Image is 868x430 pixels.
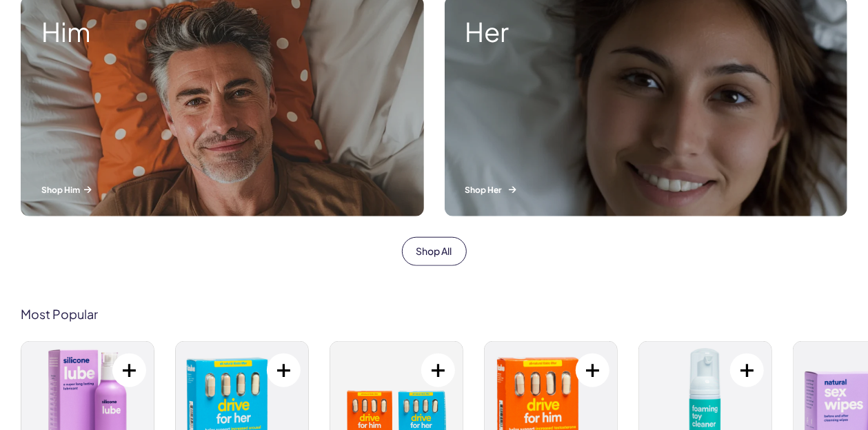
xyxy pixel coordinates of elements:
strong: Him [41,17,403,46]
strong: Her [465,17,827,46]
p: Shop Him [41,184,403,196]
p: Shop Her [465,184,827,196]
a: Shop All [402,237,467,266]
